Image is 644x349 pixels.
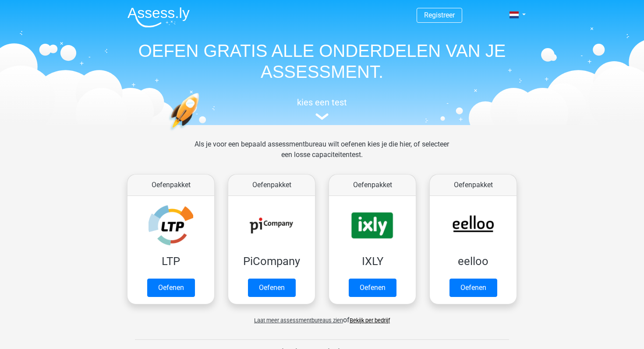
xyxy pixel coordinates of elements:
a: Oefenen [147,279,195,297]
a: Oefenen [248,279,296,297]
img: oefenen [169,93,233,172]
h5: kies een test [120,97,524,108]
span: Laat meer assessmentbureaus zien [254,317,343,324]
a: Oefenen [449,279,497,297]
a: kies een test [120,97,524,120]
a: Bekijk per bedrijf [350,317,390,324]
h1: OEFEN GRATIS ALLE ONDERDELEN VAN JE ASSESSMENT. [120,40,524,82]
img: Assessly [127,7,190,28]
a: Oefenen [349,279,396,297]
div: Als je voor een bepaald assessmentbureau wilt oefenen kies je die hier, of selecteer een losse ca... [188,139,456,171]
div: of [120,308,524,325]
img: assessment [315,113,329,120]
a: Registreer [424,11,455,19]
